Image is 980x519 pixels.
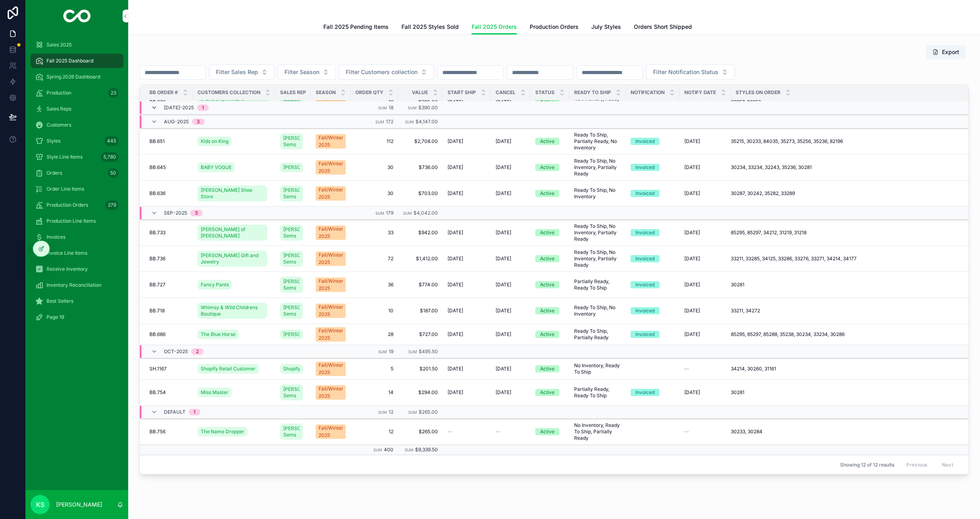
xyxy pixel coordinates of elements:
a: [DATE] [496,190,526,197]
span: BB.686 [149,331,165,338]
a: Ready To Ship, Partially Ready, No Inventory [574,132,621,151]
span: July Styles [591,23,621,31]
a: [DATE] [448,190,486,197]
a: Ready To Ship, No Inventory, Partially Ready [574,249,621,268]
a: 33211, 34272 [731,308,959,314]
a: [DATE] [448,308,486,314]
a: BABY VOGUE [198,161,270,174]
a: $1,412.00 [403,255,438,262]
a: [PERSON_NAME] Sems [280,133,303,149]
a: The Blue Horse [198,328,270,341]
a: 72 [355,255,393,262]
span: Receive Inventory [46,266,88,272]
div: Invoiced [635,255,655,262]
a: [PERSON_NAME] Shoe Store [198,184,270,203]
a: [DATE] [496,138,526,145]
a: BB.651 [149,138,188,145]
div: Fall/Winter 2025 [319,327,343,342]
a: Shopify Retail Customer [198,364,259,374]
span: Filter Season [284,68,319,76]
a: 10 [355,308,393,314]
span: Fall 2025 Orders [472,23,517,31]
span: [DATE]-2025 [164,105,194,111]
a: Shopify [280,362,306,375]
a: [PERSON_NAME] Sems [280,277,303,293]
a: Invoiced [631,138,675,145]
span: Filter Notification Status [653,68,718,76]
div: 23 [108,88,119,98]
span: Fall 2025 Dashboard [46,58,93,64]
a: Fall/Winter 2025 [316,327,346,342]
a: [PERSON_NAME] of [PERSON_NAME] [198,225,267,241]
div: Active [540,229,555,236]
a: Invoice Line Items [30,246,123,260]
span: [DATE] [684,308,700,314]
span: Orders Short Shipped [634,23,692,31]
div: 50 [108,168,119,178]
a: Active [535,229,565,236]
a: BB.636 [149,190,188,197]
span: Whimsy & Wild Childrens Boutique [201,304,264,317]
div: Fall/Winter 2025 [319,160,343,175]
span: [DATE] [496,190,511,197]
button: Select Button [646,64,735,80]
a: Whimsy & Wild Childrens Boutique [198,301,270,320]
span: Filter Customers collection [346,68,417,76]
span: 28 [355,331,393,338]
a: Shopify Retail Customer [198,362,270,375]
a: Ready To Ship, No Inventory [574,304,621,317]
a: Sales Reps [30,102,123,116]
div: 279 [105,200,119,210]
span: [PERSON_NAME] Shoe Store [201,187,264,200]
span: $942.00 [403,229,438,236]
a: 85295, 85297, 34212, 31219, 31218 [731,229,959,236]
a: Customers [30,118,123,132]
a: 30234, 33234, 32243, 35236, 30281 [731,164,959,171]
a: Best Sellers [30,294,123,308]
span: BB.727 [149,282,165,288]
span: [DATE] [496,282,511,288]
a: Production23 [30,86,123,100]
a: Fancy Pants [198,280,232,290]
span: [DATE] [448,331,463,338]
span: $727.00 [403,331,438,338]
span: Sales 2025 [46,42,72,48]
a: [PERSON_NAME] Sems [280,251,303,267]
a: [PERSON_NAME] Sems [280,249,306,268]
span: Styles [46,138,60,144]
a: Fall/Winter 2025 [316,362,346,376]
a: The Blue Horse [198,330,239,339]
span: Inventory Reconciliation [46,282,101,288]
div: Invoiced [635,331,655,338]
a: Invoiced [631,190,675,197]
a: [DATE] [496,255,526,262]
span: 30 [355,190,393,197]
span: [PERSON_NAME] [283,331,300,338]
div: Active [540,307,555,314]
a: $2,708.00 [403,138,438,145]
a: [PERSON_NAME] Sems [280,132,306,151]
span: [DATE] [684,255,700,262]
a: $736.00 [403,164,438,171]
a: Fall/Winter 2025 [316,251,346,266]
span: 33 [355,229,393,236]
a: Production Line Items [30,214,123,228]
a: Fall 2025 Styles Sold [401,20,459,36]
span: 36 [355,282,393,288]
span: Sep-2025 [164,210,187,216]
div: 5,780 [101,152,119,162]
a: Ready To Ship, No Inventory [574,187,621,200]
span: [DATE] [684,164,700,171]
a: Fall/Winter 2025 [316,186,346,201]
a: [PERSON_NAME] Gift and Jewelry [198,251,267,267]
a: [DATE] [448,282,486,288]
a: Active [535,307,565,314]
a: BB.727 [149,282,188,288]
a: 30 [355,164,393,171]
span: 30234, 33234, 32243, 35236, 30281 [731,164,812,171]
a: [DATE] [684,308,726,314]
div: Fall/Winter 2025 [319,278,343,292]
a: $774.00 [403,282,438,288]
span: [DATE] [496,229,511,236]
span: [PERSON_NAME] of [PERSON_NAME] [201,226,264,239]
